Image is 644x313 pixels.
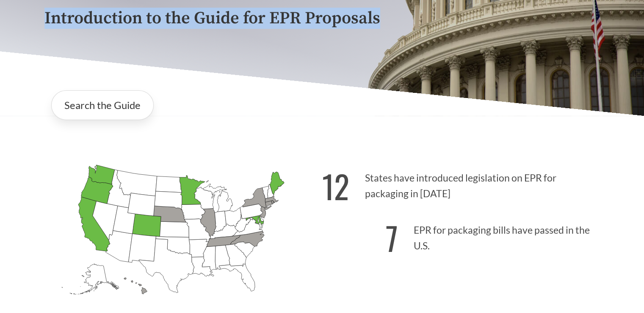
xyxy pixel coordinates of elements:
p: Introduction to the Guide for EPR Proposals [44,9,600,28]
a: Search the Guide [51,90,154,120]
p: States have introduced legislation on EPR for packaging in [DATE] [322,157,600,210]
p: EPR for packaging bills have passed in the U.S. [322,210,600,262]
strong: 12 [322,162,349,210]
strong: 7 [386,214,398,261]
